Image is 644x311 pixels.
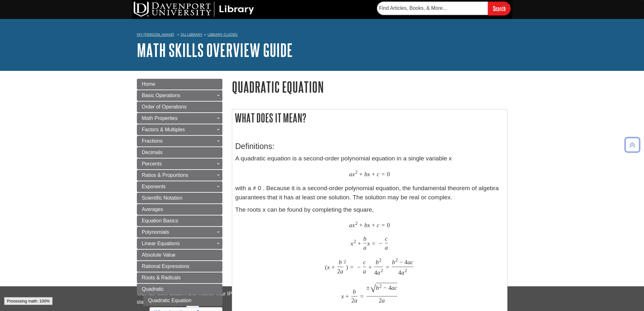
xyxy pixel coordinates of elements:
span: c [363,258,366,266]
span: b [392,258,395,266]
span: a [340,268,343,275]
span: b [353,288,356,295]
span: + [358,240,361,247]
span: − [383,284,387,291]
span: 2 [355,221,358,226]
span: ( [325,264,327,271]
span: a [407,258,411,266]
input: Search [488,2,511,15]
span: + [372,171,375,178]
span: c [377,171,379,178]
span: a [382,297,385,304]
span: + [331,264,335,271]
a: Linear Equations [137,238,222,249]
a: Averages [137,204,222,215]
span: c [377,221,379,229]
span: 0 [387,171,390,178]
a: Factors & Multiples [137,124,222,135]
span: x [367,171,370,178]
span: b [363,235,367,242]
a: Roots & Radicals [137,272,222,283]
span: c [411,258,413,266]
span: x [352,221,355,229]
span: a [363,244,367,251]
span: Factors & Multiples [142,127,185,132]
p: A quadratic equation is a second-order polynomial equation in a single variable x with a ≠ 0 . Be... [235,154,504,202]
span: c [385,235,388,242]
h1: Quadratic Equation [232,79,507,95]
span: a [349,221,352,229]
span: Absolute Value [142,252,175,258]
form: Searches DU Library's articles, books, and more [377,2,511,15]
span: Polynomials [142,229,169,235]
span: a [349,171,352,178]
span: b [364,171,367,178]
span: + [346,293,349,300]
a: Exponents [137,181,222,192]
a: Home [137,79,222,90]
span: b [376,284,379,291]
span: − [357,264,360,271]
span: a [401,269,405,276]
span: − [399,258,403,266]
span: 4 [398,269,401,276]
span: 4 [388,284,392,291]
span: Ratios & Proportions [142,172,188,178]
span: 2 [337,268,341,275]
span: 4 [374,269,377,276]
span: Exponents [142,184,166,189]
a: Fractions [137,136,222,146]
span: √ [370,283,376,295]
img: DU Library [134,2,254,17]
a: Order of Operations [137,102,222,112]
a: Math Properties [137,113,222,124]
a: Polynomials [137,227,222,238]
span: 2 [355,169,358,175]
span: a [354,297,358,304]
span: c [394,284,397,291]
span: Decimals [142,150,163,155]
span: x [352,171,355,178]
a: Scientific Notation [137,193,222,203]
span: Math Properties [142,115,178,121]
span: 2 [379,257,382,263]
span: ) [346,264,348,271]
span: = [381,221,385,229]
a: Library Guides [207,32,238,37]
span: − [379,240,382,247]
span: 4 [405,258,408,266]
span: Rational Expressions [142,264,189,269]
span: 2 [379,283,382,289]
span: 2 [344,259,346,264]
a: Quadratic [137,284,222,295]
a: Decimals [137,147,222,158]
nav: breadcrumb [137,30,507,40]
span: a [377,269,380,276]
span: 2 [405,268,407,273]
span: Equation Basics [142,218,178,223]
input: Find Articles, Books, & More... [377,2,488,15]
span: = [386,264,389,271]
h2: What does it mean? [232,109,507,126]
a: Equation Basics [137,215,222,226]
span: b [376,258,379,266]
span: Averages [142,207,163,212]
span: x [350,240,353,247]
a: Absolute Value [137,250,222,260]
a: Quadratic Equation [143,295,222,306]
span: + [359,221,363,229]
span: 2 [379,297,382,304]
span: 0 [387,221,390,229]
a: DU Library [181,32,202,37]
h3: Definitions: [235,142,504,151]
span: x [367,221,370,229]
span: = [381,171,385,178]
span: + [368,264,372,271]
span: Quadratic [142,286,164,292]
span: Roots & Radicals [142,275,181,280]
span: Fractions [142,138,163,144]
span: Percents [142,161,162,166]
span: Order of Operations [142,104,187,109]
span: ± [367,284,370,291]
span: x [367,240,370,247]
